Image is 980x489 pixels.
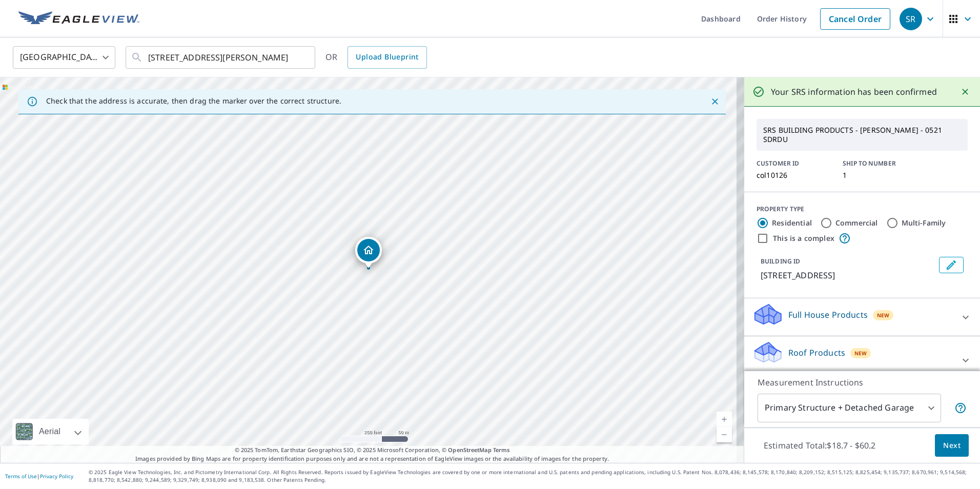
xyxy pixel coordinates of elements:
[761,257,800,266] p: BUILDING ID
[493,446,510,454] a: Terms
[5,473,37,480] a: Terms of Use
[148,43,294,72] input: Search by address or latitude-longitude
[877,311,890,319] span: New
[757,171,830,179] p: col10126
[771,86,937,98] p: Your SRS information has been confirmed
[752,340,972,380] div: Roof ProductsNewPremium with Regular Delivery
[788,309,868,321] p: Full House Products
[835,218,878,228] label: Commercial
[325,46,427,69] div: OR
[939,257,964,273] button: Edit building 1
[717,427,732,442] a: Current Level 17, Zoom Out
[773,233,834,243] label: This is a complex
[757,205,968,214] div: PROPERTY TYPE
[40,473,73,480] a: Privacy Policy
[235,446,510,455] span: © 2025 TomTom, Earthstar Geographics SIO, © 2025 Microsoft Corporation, ©
[448,446,491,454] a: OpenStreetMap
[5,473,73,479] p: |
[12,419,89,444] div: Aerial
[752,370,953,380] p: Premium with Regular Delivery
[758,394,941,422] div: Primary Structure + Detached Garage
[348,46,426,69] a: Upload Blueprint
[752,302,972,332] div: Full House ProductsNew
[46,96,341,106] p: Check that the address is accurate, then drag the marker over the correct structure.
[943,439,961,452] span: Next
[958,85,972,98] button: Close
[900,8,922,30] div: SR
[355,237,382,269] div: Dropped pin, building 1, Residential property, 1812 Blackstone Dr Durham, NC 27712
[788,347,845,359] p: Roof Products
[772,218,812,228] label: Residential
[18,11,139,27] img: EV Logo
[89,468,975,484] p: © 2025 Eagle View Technologies, Inc. and Pictometry International Corp. All Rights Reserved. Repo...
[356,51,418,64] span: Upload Blueprint
[843,159,916,168] p: SHIP TO NUMBER
[761,269,935,281] p: [STREET_ADDRESS]
[954,402,967,414] span: Your report will include the primary structure and a detached garage if one exists.
[756,434,884,457] p: Estimated Total: $18.7 - $60.2
[935,434,969,457] button: Next
[902,218,946,228] label: Multi-Family
[759,121,965,148] p: SRS BUILDING PRODUCTS - [PERSON_NAME] - 0521 SDRDU
[708,95,722,108] button: Close
[717,412,732,427] a: Current Level 17, Zoom In
[13,43,115,72] div: [GEOGRAPHIC_DATA]
[820,8,890,30] a: Cancel Order
[843,171,916,179] p: 1
[758,376,967,389] p: Measurement Instructions
[757,159,830,168] p: CUSTOMER ID
[854,349,867,357] span: New
[36,419,64,444] div: Aerial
